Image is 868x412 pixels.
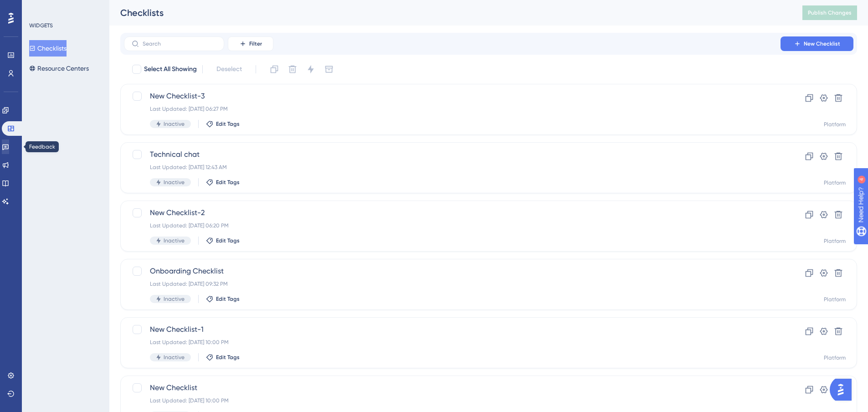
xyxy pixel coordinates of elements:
span: Inactive [164,120,185,128]
span: Inactive [164,295,185,303]
div: WIDGETS [29,22,53,29]
div: Platform [824,296,846,303]
div: Last Updated: [DATE] 09:32 PM [150,280,755,288]
span: Edit Tags [216,295,240,303]
iframe: UserGuiding AI Assistant Launcher [830,376,857,403]
span: Publish Changes [808,9,852,16]
span: Inactive [164,179,185,186]
button: Deselect [208,61,250,77]
div: Platform [824,179,846,186]
div: Last Updated: [DATE] 10:00 PM [150,339,755,346]
span: New Checklist-2 [150,207,755,218]
div: Last Updated: [DATE] 06:20 PM [150,222,755,229]
span: Edit Tags [216,354,240,361]
button: Edit Tags [206,179,240,186]
span: Edit Tags [216,179,240,186]
input: Search [143,41,216,47]
span: New Checklist-3 [150,91,755,102]
span: Edit Tags [216,237,240,244]
span: Technical chat [150,149,755,160]
div: 4 [63,5,66,12]
span: Edit Tags [216,120,240,128]
span: Inactive [164,354,185,361]
span: Onboarding Checklist [150,266,755,277]
div: Last Updated: [DATE] 06:27 PM [150,105,755,113]
div: Platform [824,121,846,128]
span: New Checklist-1 [150,324,755,335]
span: Inactive [164,237,185,244]
span: Need Help? [21,2,57,13]
button: Checklists [29,40,67,57]
div: Last Updated: [DATE] 12:43 AM [150,164,755,171]
span: New Checklist [150,382,755,393]
div: Platform [824,237,846,245]
div: Checklists [120,6,780,19]
span: Deselect [216,64,242,75]
button: Resource Centers [29,60,89,77]
button: Edit Tags [206,120,240,128]
div: Platform [824,354,846,361]
button: Filter [228,36,273,51]
button: Edit Tags [206,237,240,244]
button: New Checklist [781,36,853,51]
span: Select All Showing [144,64,197,75]
div: Last Updated: [DATE] 10:00 PM [150,397,755,404]
button: Edit Tags [206,354,240,361]
button: Edit Tags [206,295,240,303]
span: New Checklist [804,40,840,47]
button: Publish Changes [802,5,857,20]
span: Filter [249,40,262,47]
